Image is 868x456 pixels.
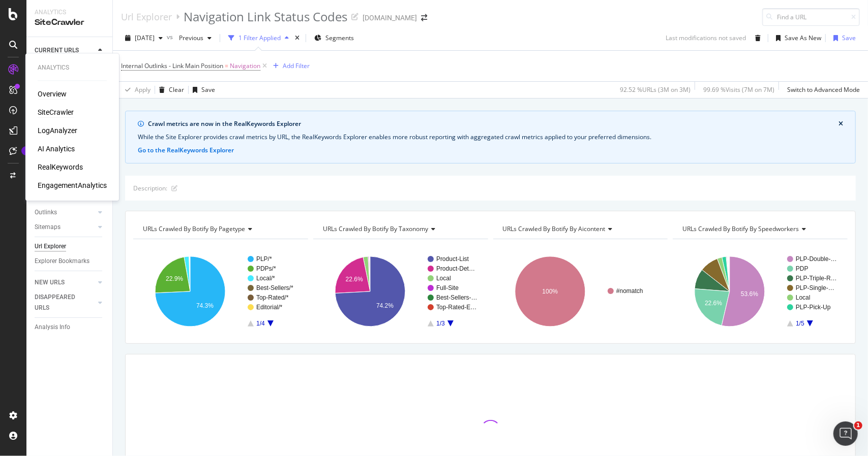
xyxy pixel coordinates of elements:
[772,30,821,46] button: Save As New
[796,255,837,263] text: PLP-Double-…
[35,207,57,218] div: Outlinks
[269,60,310,72] button: Add Filter
[35,222,95,233] a: Sitemaps
[35,256,105,267] a: Explorer Bookmarks
[542,288,558,295] text: 100%
[256,320,265,327] text: 1/4
[436,255,469,263] text: Product-List
[616,287,643,295] text: #nomatch
[673,247,846,336] svg: A chart.
[256,275,275,282] text: Local/*
[501,221,659,237] h4: URLs Crawled By Botify By aicontent
[321,221,479,237] h4: URLs Crawled By Botify By taxonomy
[133,184,167,192] div: Description:
[167,32,175,41] span: vs
[323,224,428,233] span: URLs Crawled By Botify By taxonomy
[138,146,234,155] button: Go to the RealKeywords Explorer
[143,224,245,233] span: URLs Crawled By Botify By pagetype
[256,304,283,311] text: Editorial/*
[121,11,172,22] a: Url Explorer
[256,265,276,272] text: PDPs/*
[189,82,215,98] button: Save
[256,255,272,263] text: PLP/*
[436,265,475,272] text: Product-Det…
[703,85,774,94] div: 99.69 % Visits ( 7M on 7M )
[783,82,860,98] button: Switch to Advanced Mode
[436,284,459,291] text: Full-Site
[283,61,310,70] div: Add Filter
[35,241,105,252] a: Url Explorer
[135,85,151,94] div: Apply
[796,284,834,291] text: PLP-Single-…
[363,13,417,23] div: [DOMAIN_NAME]
[829,30,856,46] button: Save
[35,256,89,267] div: Explorer Bookmarks
[310,30,358,46] button: Segments
[35,17,104,28] div: SiteCrawler
[376,302,394,309] text: 74.2%
[796,294,811,301] text: Local
[225,61,228,70] span: =
[436,320,445,327] text: 1/3
[38,125,77,136] a: LogAnalyzer
[166,276,183,283] text: 22.9%
[842,34,856,42] div: Save
[125,111,856,164] div: info banner
[680,221,839,237] h4: URLs Crawled By Botify By speedworkers
[293,33,302,43] div: times
[230,59,260,73] span: Navigation
[493,247,666,336] div: A chart.
[35,45,95,56] a: CURRENT URLS
[35,222,61,233] div: Sitemaps
[35,322,105,333] a: Analysis Info
[503,224,606,233] span: URLs Crawled By Botify By aicontent
[121,61,223,70] span: Internal Outlinks - Link Main Position
[38,162,83,172] a: RealKeywords
[787,85,860,94] div: Switch to Advanced Mode
[38,180,107,190] a: EngagementAnalytics
[705,300,722,307] text: 22.6%
[436,294,477,301] text: Best-Sellers-…
[436,304,476,311] text: Top-Rated-E…
[133,247,306,336] svg: A chart.
[256,284,293,291] text: Best-Sellers/*
[796,275,837,282] text: PLP-Triple-R…
[796,320,804,327] text: 1/5
[148,119,839,128] div: Crawl metrics are now in the RealKeywords Explorer
[21,146,31,155] div: Tooltip anchor
[38,107,74,117] a: SiteCrawler
[238,34,281,42] div: 1 Filter Applied
[35,277,65,288] div: NEW URLS
[121,30,167,46] button: [DATE]
[169,85,184,94] div: Clear
[135,34,155,42] span: 2025 Oct. 11th
[313,247,486,336] svg: A chart.
[196,302,214,309] text: 74.3%
[762,8,860,26] input: Find a URL
[121,82,151,98] button: Apply
[38,89,67,99] a: Overview
[138,133,843,142] div: While the Site Explorer provides crawl metrics by URL, the RealKeywords Explorer enables more rob...
[796,265,809,272] text: PDP
[854,421,862,430] span: 1
[35,8,104,17] div: Analytics
[785,34,821,42] div: Save As New
[620,85,691,94] div: 92.52 % URLs ( 3M on 3M )
[421,14,427,21] div: arrow-right-arrow-left
[836,117,846,131] button: close banner
[741,290,758,298] text: 53.6%
[682,224,799,233] span: URLs Crawled By Botify By speedworkers
[141,221,299,237] h4: URLs Crawled By Botify By pagetype
[38,144,75,154] a: AI Analytics
[35,45,79,56] div: CURRENT URLS
[175,30,216,46] button: Previous
[35,241,66,252] div: Url Explorer
[184,8,347,25] div: Navigation Link Status Codes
